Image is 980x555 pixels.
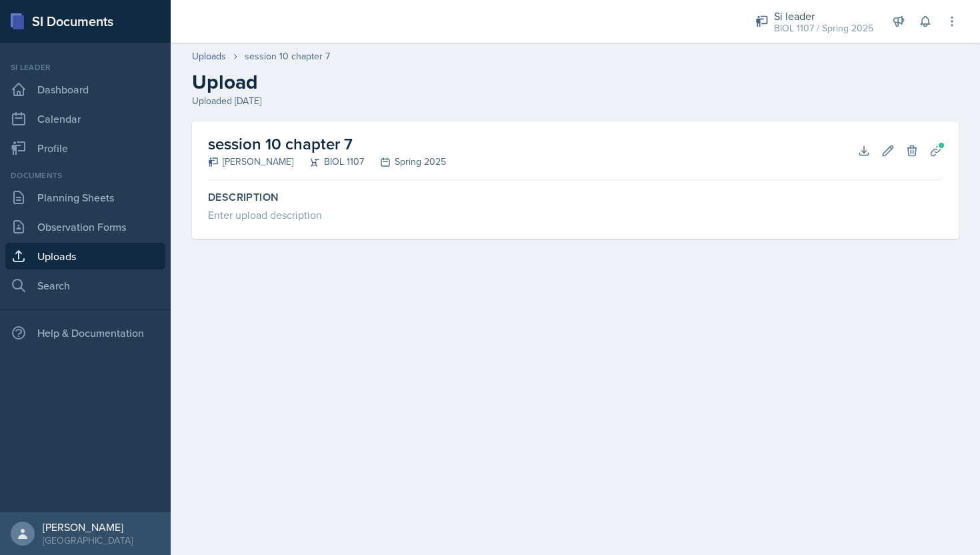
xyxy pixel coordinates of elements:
[5,272,165,299] a: Search
[5,320,165,346] div: Help & Documentation
[5,184,165,211] a: Planning Sheets
[5,76,165,103] a: Dashboard
[192,49,226,63] a: Uploads
[192,70,959,94] h2: Upload
[5,243,165,269] a: Uploads
[245,49,330,63] div: session 10 chapter 7
[5,135,165,161] a: Profile
[5,213,165,240] a: Observation Forms
[208,155,293,169] div: [PERSON_NAME]
[5,169,165,181] div: Documents
[364,155,446,169] div: Spring 2025
[208,132,446,156] h2: session 10 chapter 7
[208,207,943,223] div: Enter upload description
[5,105,165,132] a: Calendar
[43,520,133,534] div: [PERSON_NAME]
[5,61,165,73] div: Si leader
[293,155,364,169] div: BIOL 1107
[43,534,133,547] div: [GEOGRAPHIC_DATA]
[774,8,873,24] div: Si leader
[774,21,873,35] div: BIOL 1107 / Spring 2025
[192,94,959,108] div: Uploaded [DATE]
[208,191,943,204] label: Description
